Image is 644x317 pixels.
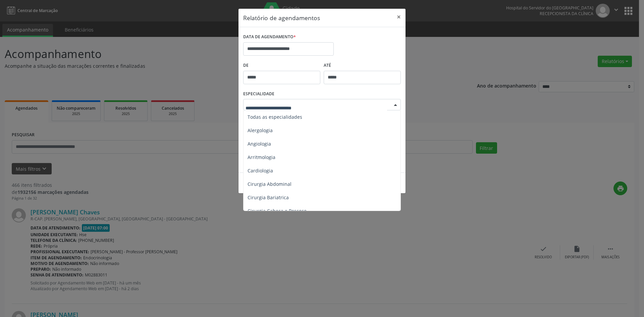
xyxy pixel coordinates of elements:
label: DATA DE AGENDAMENTO [243,32,296,42]
button: Close [392,9,406,25]
span: Arritmologia [248,154,275,160]
span: Cirurgia Cabeça e Pescoço [248,208,307,214]
span: Angiologia [248,141,271,147]
label: ATÉ [324,60,401,71]
span: Cardiologia [248,167,273,174]
span: Cirurgia Bariatrica [248,194,289,201]
label: De [243,60,320,71]
span: Cirurgia Abdominal [248,181,291,187]
span: Todas as especialidades [248,114,302,120]
h5: Relatório de agendamentos [243,13,320,22]
span: Alergologia [248,127,273,134]
label: ESPECIALIDADE [243,89,274,99]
